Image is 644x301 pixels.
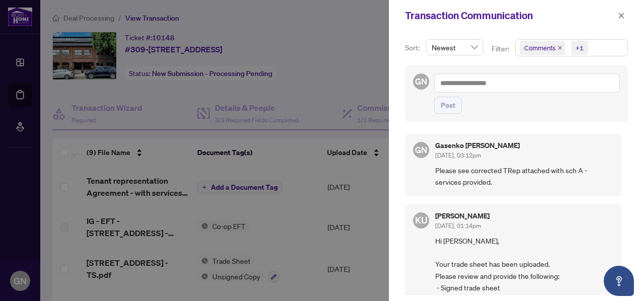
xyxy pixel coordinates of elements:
span: close [618,12,625,19]
button: Open asap [604,266,634,296]
div: +1 [576,43,584,53]
button: Post [434,97,462,114]
span: close [557,45,562,50]
span: [DATE], 01:14pm [435,222,481,230]
span: [DATE], 03:12pm [435,152,481,159]
p: Sort: [405,42,422,53]
span: Comments [524,43,555,53]
span: GN [415,75,427,88]
span: Please see corrected TRep attached with sch A - services provided. [435,165,614,188]
div: Transaction Communication [405,8,615,23]
span: Comments [520,41,565,55]
h5: [PERSON_NAME] [435,212,490,219]
p: Filter: [492,43,511,54]
h5: Gasenko [PERSON_NAME] [435,142,520,149]
span: Newest [432,40,477,55]
span: KU [415,213,427,227]
span: GN [415,143,427,157]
